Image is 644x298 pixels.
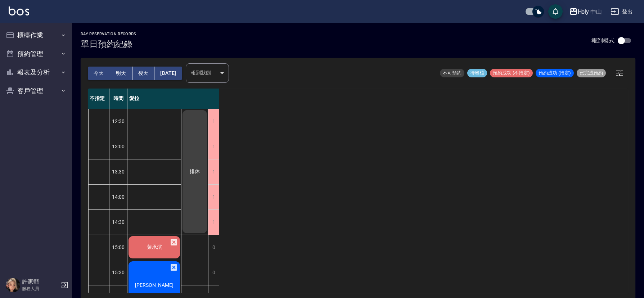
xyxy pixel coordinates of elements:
div: 13:00 [109,134,127,159]
div: 愛拉 [127,89,219,109]
p: 服務人員 [22,285,59,292]
div: 0 [208,260,219,285]
img: Person [6,278,20,292]
div: 15:30 [109,260,127,285]
span: 葉承澐 [145,244,163,250]
button: 報表及分析 [3,63,69,82]
span: 待審核 [467,70,487,76]
button: 後天 [132,67,155,80]
button: 預約管理 [3,45,69,63]
img: Logo [9,6,29,15]
div: Holy 中山 [578,7,602,16]
h5: 許家甄 [22,278,59,285]
div: 時間 [109,89,127,109]
div: 1 [208,210,219,235]
span: 已完成預約 [577,70,606,76]
div: 1 [208,134,219,159]
h2: day Reservation records [81,32,136,36]
button: 登出 [608,5,635,18]
div: 1 [208,159,219,184]
div: 0 [208,235,219,260]
div: 不指定 [88,89,109,109]
button: 今天 [88,67,110,80]
div: 13:30 [109,159,127,184]
button: 明天 [110,67,132,80]
button: Holy 中山 [566,4,605,19]
button: 客戶管理 [3,82,69,100]
div: 14:30 [109,209,127,235]
span: [PERSON_NAME] [134,282,175,288]
p: 報到模式 [591,37,614,44]
div: 1 [208,109,219,134]
div: 12:30 [109,109,127,134]
div: 1 [208,185,219,209]
div: 14:00 [109,184,127,209]
span: 排休 [188,168,201,175]
span: 預約成功 (指定) [536,70,574,76]
button: 櫃檯作業 [3,26,69,45]
div: 15:00 [109,235,127,260]
button: save [548,4,563,19]
span: 不可預約 [440,70,464,76]
h3: 單日預約紀錄 [81,39,136,49]
span: 預約成功 (不指定) [490,70,533,76]
button: [DATE] [154,67,182,80]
